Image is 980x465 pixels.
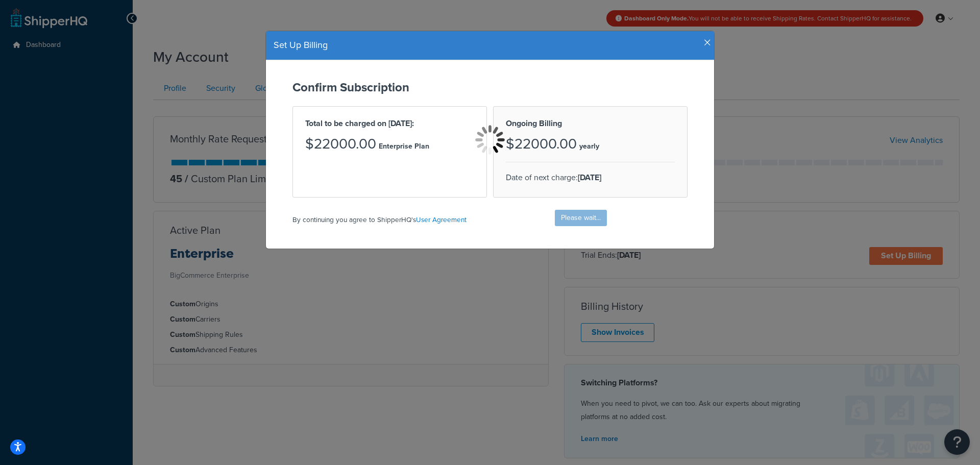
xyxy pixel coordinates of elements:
h2: Ongoing Billing [506,119,675,128]
h3: $22000.00 [305,136,376,152]
p: yearly [579,139,599,154]
h4: Set Up Billing [274,39,706,52]
h3: $22000.00 [506,136,577,152]
h2: Total to be charged on [DATE]: [305,119,474,128]
small: By continuing you agree to ShipperHQ's [292,212,467,227]
p: Enterprise Plan [379,139,429,154]
strong: [DATE] [578,172,601,183]
p: Date of next charge: [506,170,675,185]
a: User Agreement [416,214,467,225]
h2: Confirm Subscription [292,81,688,94]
